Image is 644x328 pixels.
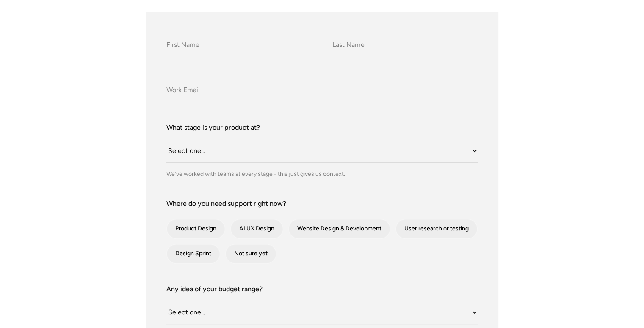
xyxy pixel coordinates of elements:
[332,34,478,57] input: Last Name
[166,199,478,209] label: Where do you need support right now?
[166,123,478,133] label: What stage is your product at?
[166,169,478,178] div: We’ve worked with teams at every stage - this just gives us context.
[166,34,312,57] input: First Name
[166,284,478,294] label: Any idea of your budget range?
[166,79,478,102] input: Work Email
